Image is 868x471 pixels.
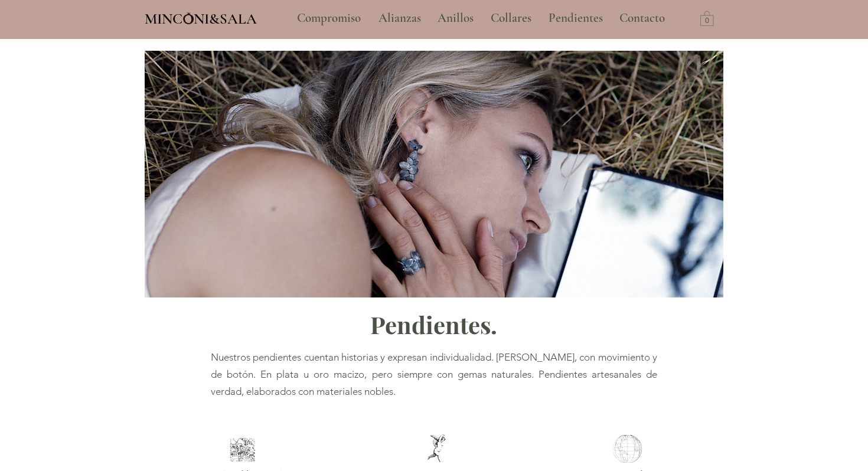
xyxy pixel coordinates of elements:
[145,8,257,27] a: MINCONI&SALA
[370,309,497,340] span: Pendientes.
[370,4,429,33] a: Alianzas
[543,4,609,33] p: Pendientes
[540,4,611,33] a: Pendientes
[145,51,723,297] img: Pendientes artesanales inspirados en la naturaleza
[227,438,258,462] img: Joyeria Artesanal Barcelona
[288,4,370,33] a: Compromiso
[211,351,657,397] span: Nuestros pendientes cuentan historias y expresan individualidad. [PERSON_NAME], con movimiento y ...
[705,17,709,25] text: 0
[145,10,257,28] span: MINCONI&SALA
[485,4,537,33] p: Collares
[429,4,482,33] a: Anillos
[184,12,194,24] img: Minconi Sala
[609,435,645,463] img: Joyería etica
[265,4,697,33] nav: Sitio
[432,4,479,33] p: Anillos
[291,4,367,33] p: Compromiso
[700,10,714,26] a: Carrito con 0 ítems
[419,434,455,462] img: Joyeria Boho vintage
[611,4,674,33] a: Contacto
[614,4,671,33] p: Contacto
[373,4,427,33] p: Alianzas
[482,4,540,33] a: Collares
